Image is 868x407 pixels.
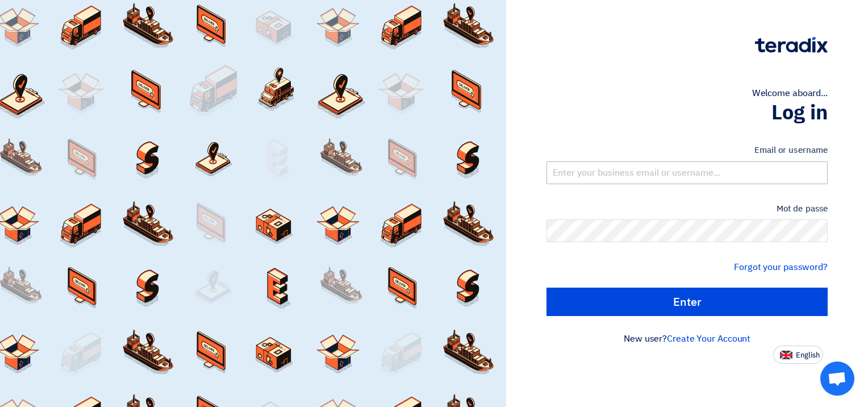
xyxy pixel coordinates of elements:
span: English [796,351,820,359]
a: Forgot your password? [734,260,828,274]
input: Enter [546,288,828,316]
input: Enter your business email or username... [546,161,828,184]
h1: Log in [546,100,828,125]
font: New user? [624,332,750,346]
div: Welcome aboard... [546,86,828,100]
button: English [773,346,823,364]
label: Mot de passe [546,202,828,215]
a: Create Your Account [667,332,750,346]
img: en-US.png [780,351,792,359]
img: Teradix logo [755,37,828,53]
label: Email or username [546,144,828,157]
div: Open chat [820,362,854,396]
